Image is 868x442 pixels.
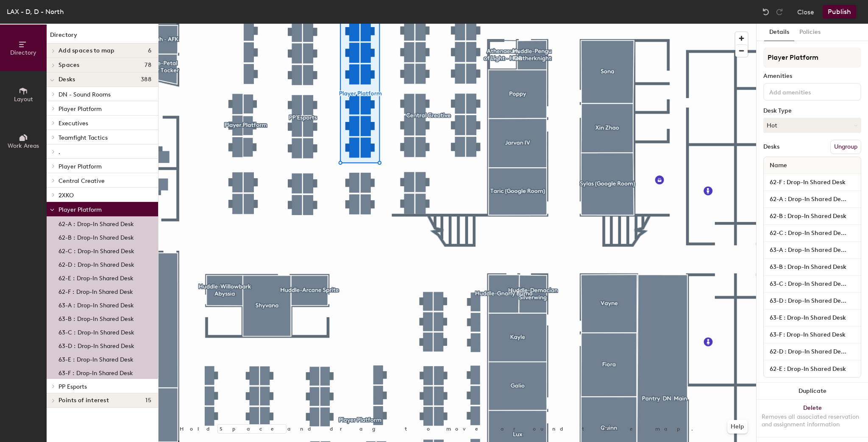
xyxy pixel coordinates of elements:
div: Desk Type [763,108,861,114]
button: Help [727,420,748,434]
span: Work Areas [8,142,39,149]
input: Unnamed desk [765,346,859,358]
span: Desks [58,76,75,83]
p: 63-B : Drop-In Shared Desk [58,313,134,323]
span: Teamfight Tactics [58,134,108,141]
button: Close [797,5,814,19]
img: Undo [762,8,770,16]
div: Removes all associated reservation and assignment information [762,413,863,428]
button: Publish [823,5,856,19]
span: 2XKO [58,192,74,199]
input: Unnamed desk [765,312,859,324]
button: Policies [794,24,826,41]
div: LAX - D, D - North [7,6,64,17]
span: DN - Sound Rooms [58,91,111,98]
p: 62-D : Drop-In Shared Desk [58,259,134,268]
button: Details [764,24,794,41]
span: Player Platform [58,105,102,113]
span: Directory [10,49,36,56]
div: Amenities [763,73,861,80]
span: Name [765,158,791,173]
input: Unnamed desk [765,244,859,256]
input: Unnamed desk [765,329,859,341]
input: Unnamed desk [765,193,859,205]
span: Add spaces to map [58,47,115,54]
p: 63-D : Drop-In Shared Desk [58,340,134,350]
span: Player Platform [58,206,102,213]
p: 63-F : Drop-In Shared Desk [58,367,133,377]
input: Unnamed desk [765,363,859,375]
p: 62-A : Drop-In Shared Desk [58,218,134,228]
span: Points of interest [58,397,109,404]
h1: Directory [47,30,158,44]
img: Redo [775,8,784,16]
button: DeleteRemoves all associated reservation and assignment information [757,400,868,437]
div: Desks [763,144,779,150]
span: 78 [145,62,151,69]
span: Executives [58,120,88,127]
button: Ungroup [830,140,861,154]
input: Unnamed desk [765,177,859,188]
p: 62-B : Drop-In Shared Desk [58,232,134,241]
p: 63-E : Drop-In Shared Desk [58,354,134,363]
span: . [58,149,60,156]
span: Player Platform [58,163,102,170]
span: Central Creative [58,177,105,185]
p: 63-C : Drop-In Shared Desk [58,326,134,336]
p: 62-C : Drop-In Shared Desk [58,245,134,255]
p: 62-E : Drop-In Shared Desk [58,272,134,282]
button: Hot [763,118,861,133]
span: 388 [141,76,151,83]
button: Duplicate [757,383,868,400]
span: Layout [14,96,33,103]
input: Unnamed desk [765,261,859,273]
span: Spaces [58,62,80,69]
input: Unnamed desk [765,295,859,307]
span: 6 [148,47,151,54]
input: Unnamed desk [765,227,859,239]
input: Unnamed desk [765,210,859,222]
input: Add amenities [768,86,844,97]
span: PP Esports [58,383,87,390]
input: Unnamed desk [765,278,859,290]
p: 63-A : Drop-In Shared Desk [58,299,134,309]
span: 15 [145,397,151,404]
p: 62-F : Drop-In Shared Desk [58,286,133,296]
